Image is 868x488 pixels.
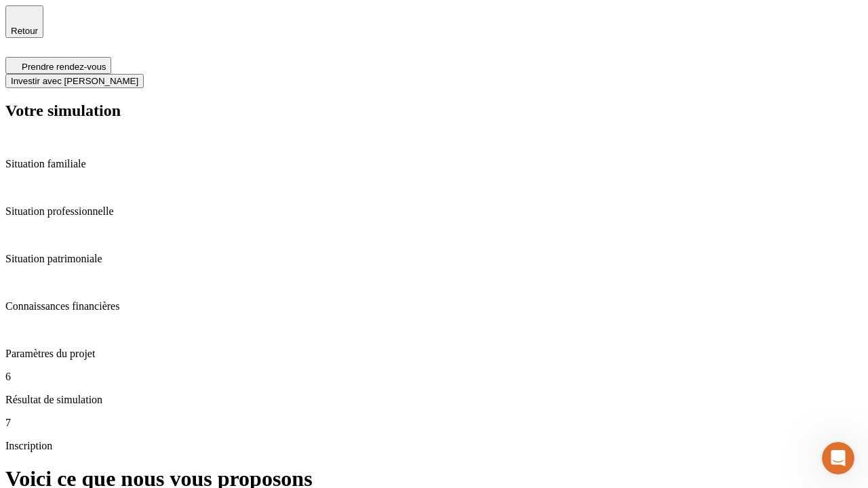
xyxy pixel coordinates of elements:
[5,74,144,88] button: Investir avec [PERSON_NAME]
[5,394,863,406] p: Résultat de simulation
[5,348,863,360] p: Paramètres du projet
[822,442,854,474] iframe: Intercom live chat
[5,102,863,120] h2: Votre simulation
[5,5,43,38] button: Retour
[5,371,863,383] p: 6
[5,158,863,170] p: Situation familiale
[11,26,38,36] span: Retour
[22,62,106,72] span: Prendre rendez-vous
[11,76,138,86] span: Investir avec [PERSON_NAME]
[5,300,863,312] p: Connaissances financières
[5,440,863,452] p: Inscription
[5,417,863,429] p: 7
[5,253,863,265] p: Situation patrimoniale
[5,57,111,74] button: Prendre rendez-vous
[5,205,863,218] p: Situation professionnelle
